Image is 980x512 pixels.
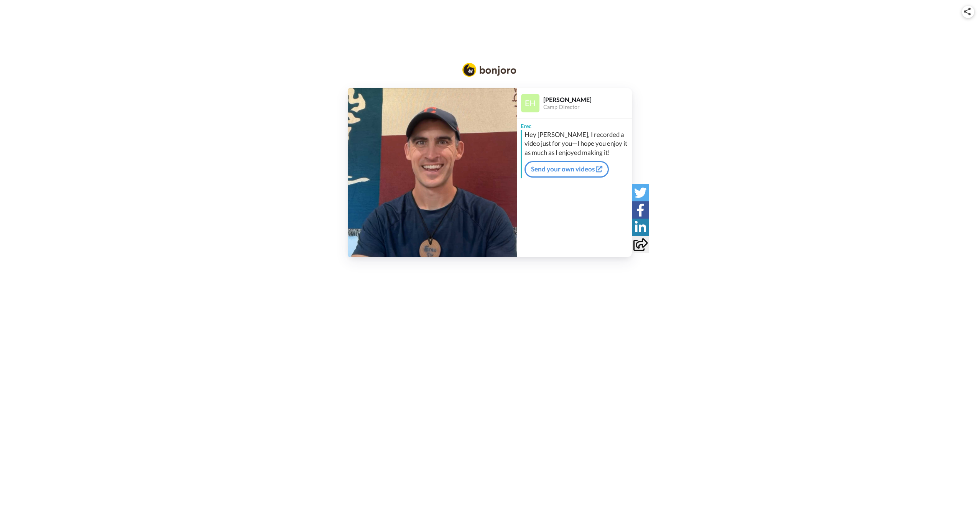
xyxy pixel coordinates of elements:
[525,130,630,158] div: Hey [PERSON_NAME], I recorded a video just for you—I hope you enjoy it as much as I enjoyed makin...
[525,161,609,177] a: Send your own videos
[517,119,632,130] div: Erec
[462,63,516,77] img: Bonjoro Logo
[543,96,631,103] div: [PERSON_NAME]
[521,94,539,112] img: Profile Image
[964,8,971,15] img: ic_share.svg
[543,104,631,110] div: Camp Director
[348,88,517,257] img: e91d3cc1-be7a-46ac-8fb9-d89e8c1d062d-thumb.jpg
